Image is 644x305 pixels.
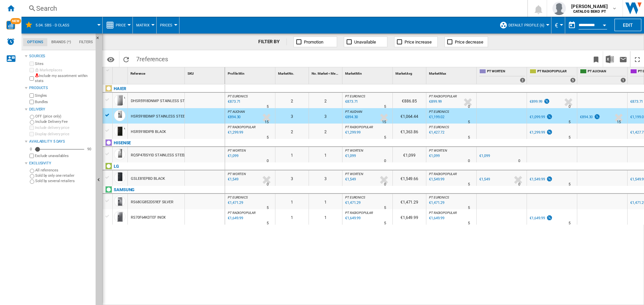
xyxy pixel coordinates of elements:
div: Last updated : Monday, 29 September 2025 08:51 [344,200,361,206]
div: Reference Sort None [129,67,184,78]
div: 2 [309,124,342,139]
img: promotionV3.png [543,98,550,104]
button: 5.04. SBS - D Class [36,17,76,33]
div: Delivery Time : 5 days [468,134,470,141]
div: Delivery Time : 5 days [569,119,571,126]
span: PT WORTEN [228,149,246,152]
div: €1,099.99 [529,114,553,121]
div: 1 [275,147,309,162]
img: mysite-not-bg-18x18.png [35,73,39,77]
div: Last updated : Monday, 29 September 2025 08:51 [344,98,358,105]
img: promotionV3.png [594,114,600,120]
button: Edit [614,19,641,31]
div: Delivery Time : 0 day [518,158,520,164]
div: Market No. Sort None [277,67,309,78]
div: Click to filter on that brand [114,186,135,194]
div: €894.30 [580,115,593,119]
div: Delivery Time : 15 days [265,119,269,126]
label: Bundles [35,99,93,104]
div: €1,649.99 [393,209,426,225]
div: Sort None [394,67,426,78]
div: € [555,17,561,33]
div: €1,363.86 [393,124,426,139]
div: 1 [309,147,342,162]
div: Profile Min Sort None [226,67,275,78]
span: 7 [133,51,171,65]
span: Price decrease [455,40,483,45]
label: Sold by several retailers [35,178,93,183]
div: GSLE81EPBD BLACK [131,171,165,186]
div: SKU Sort None [186,67,225,78]
div: Delivery Time : 5 days [384,103,386,110]
div: 0 [28,147,34,152]
div: Last updated : Monday, 29 September 2025 05:41 [428,153,439,159]
div: PT AUCHAN 1 offers sold by PT AUCHAN [579,67,627,84]
span: Default profile (6) [508,23,544,27]
label: Exclude unavailables [35,153,93,158]
input: Display delivery price [30,154,34,158]
span: PT RADIOPOPULAR [429,211,457,215]
span: PT RADIOPOPULAR [228,211,256,215]
div: 3 [275,108,309,124]
div: 3 [275,170,309,186]
div: 5.04. SBS - D Class [25,17,99,33]
div: Default profile (6) [499,17,548,33]
div: €1,549 [479,177,490,181]
button: Matrix [136,17,153,33]
span: PT AUCHAN [228,110,245,113]
div: €873.71 [629,98,643,105]
div: Delivery Time : 0 day [569,103,571,110]
div: Market Max Sort None [428,67,476,78]
div: Last updated : Monday, 29 September 2025 08:51 [428,200,444,206]
span: Prices [160,23,172,27]
div: Delivery Time : 5 days [384,205,386,211]
div: Last updated : Monday, 29 September 2025 12:36 [227,114,240,121]
div: Delivery Time : 0 day [267,181,269,188]
div: Last updated : Sunday, 28 September 2025 18:56 [344,129,361,136]
div: Sort None [129,67,184,78]
div: Sort None [226,67,275,78]
input: Include delivery price [30,126,34,130]
div: Last updated : Monday, 29 September 2025 08:51 [227,98,240,105]
div: Delivery Time : 5 days [468,119,470,126]
span: Matrix [136,23,150,27]
button: md-calendar [565,18,579,32]
div: €1,299.99 [529,129,553,136]
div: €1,649.99 [529,215,553,222]
div: 1 [309,194,342,209]
label: All references [35,168,93,173]
button: Prices [160,17,176,33]
div: Last updated : Monday, 29 September 2025 05:41 [227,153,238,159]
span: PT EURONICS [429,196,449,199]
span: Unavailable [354,40,376,45]
div: €1,549 [478,176,490,183]
span: PT RADIOPOPULAR [345,125,373,129]
div: Last updated : Monday, 29 September 2025 08:38 [428,114,444,121]
button: Unavailable [344,36,387,47]
div: HSR5918DIMP STAINLESS STEEL [131,109,186,124]
input: Marketplaces [30,68,34,72]
input: Sites [30,62,34,66]
div: 2 offers sold by PT WORTEN [520,78,525,83]
span: PT EURONICS [345,94,365,98]
div: Delivery Time : 5 days [384,134,386,141]
div: Sort None [277,67,309,78]
div: Availability 5 Days [29,139,93,144]
div: €1,649.99 [530,216,545,220]
button: Default profile (6) [508,17,548,33]
div: €1,099 [479,154,490,158]
span: No. Market < Me [312,72,335,75]
img: promotionV3.png [546,176,553,182]
div: Sort None [114,67,127,78]
input: Singles [30,93,34,98]
div: 2 [275,124,309,139]
div: Market Min Sort None [344,67,392,78]
div: Products [29,85,93,91]
div: Sort None [186,67,225,78]
button: Maximize [631,51,644,67]
span: Reference [130,72,145,75]
span: Market Avg [395,72,412,75]
div: RQ5P470SYID STAINLESS STEEL [131,148,185,163]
